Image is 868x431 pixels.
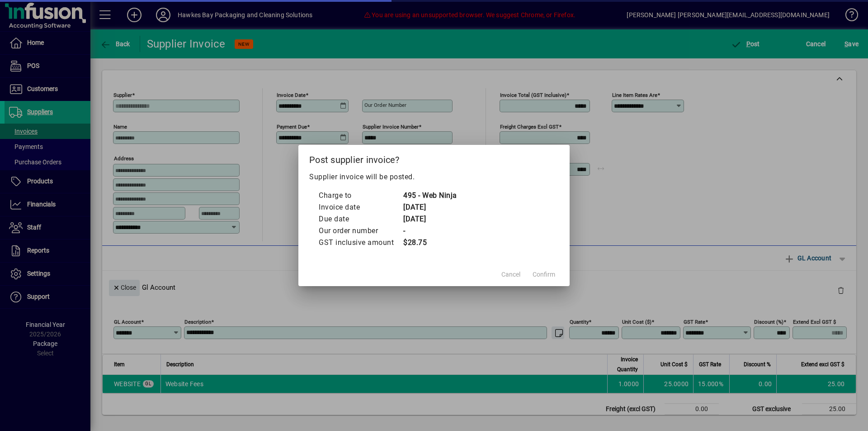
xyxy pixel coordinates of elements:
[403,237,457,249] td: $28.75
[318,190,403,201] td: Charge to
[403,201,457,213] td: [DATE]
[318,237,403,249] td: GST inclusive amount
[318,201,403,213] td: Invoice date
[403,225,457,237] td: -
[318,213,403,225] td: Due date
[403,213,457,225] td: [DATE]
[298,145,570,171] h2: Post supplier invoice?
[318,225,403,237] td: Our order number
[309,172,559,182] p: Supplier invoice will be posted.
[403,190,457,201] td: 495 - Web Ninja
